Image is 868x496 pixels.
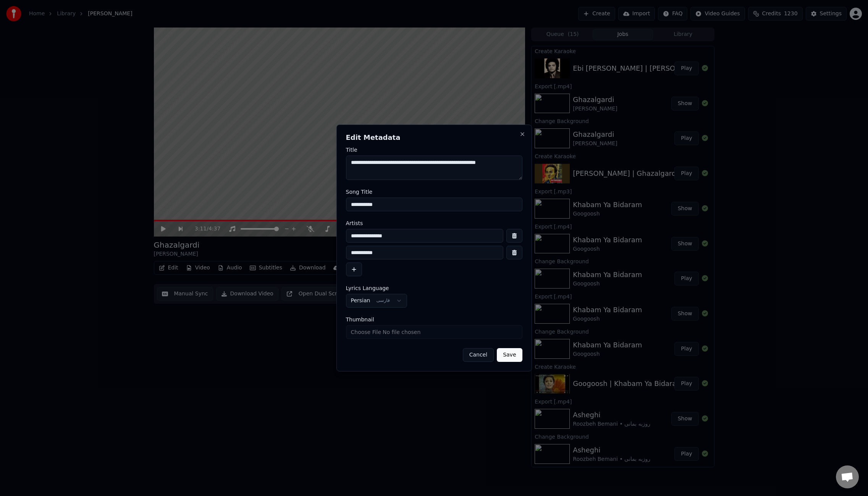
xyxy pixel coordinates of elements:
h2: Edit Metadata [346,134,522,141]
label: Artists [346,220,522,226]
span: Thumbnail [346,317,374,322]
button: Save [497,348,522,362]
label: Song Title [346,189,522,195]
button: Cancel [463,348,494,362]
span: Lyrics Language [346,285,389,291]
label: Title [346,147,522,152]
